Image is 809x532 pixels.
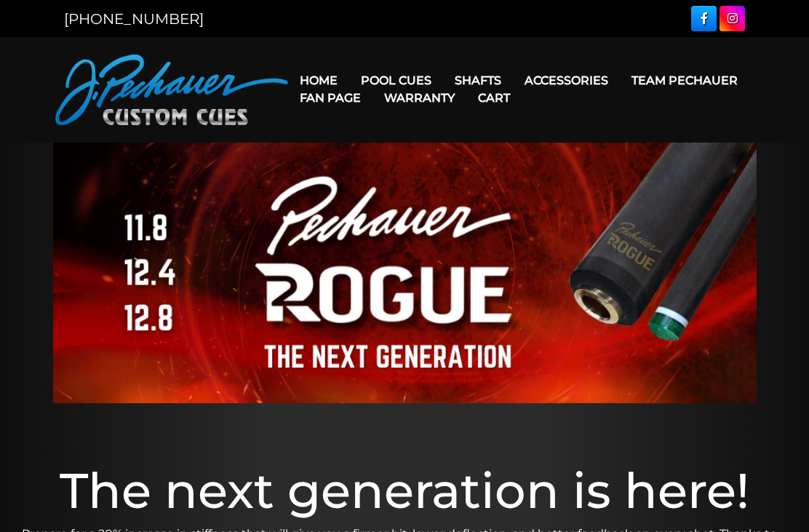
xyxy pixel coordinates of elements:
img: Pechauer Custom Cues [55,55,288,125]
h1: The next generation is here! [22,461,787,520]
a: Warranty [372,79,466,116]
a: Team Pechauer [620,62,749,99]
a: Pool Cues [349,62,443,99]
a: Cart [466,79,522,116]
a: [PHONE_NUMBER] [64,10,204,28]
a: Fan Page [288,79,372,116]
a: Shafts [443,62,513,99]
a: Home [288,62,349,99]
a: Accessories [513,62,620,99]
